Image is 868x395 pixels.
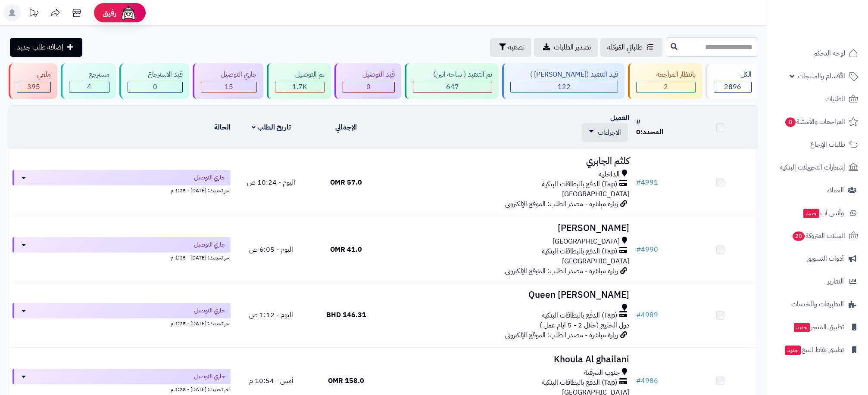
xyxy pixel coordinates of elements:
[534,38,598,57] a: تصدير الطلبات
[558,82,571,92] span: 122
[772,111,863,132] a: المراجعات والأسئلة8
[772,271,863,292] a: التقارير
[128,70,183,80] div: قيد الاسترجاع
[500,63,627,99] a: قيد التنفيذ ([PERSON_NAME] ) 122
[249,310,293,320] span: اليوم - 1:12 ص
[636,70,696,80] div: بانتظار المراجعة
[387,156,629,166] h3: كلثم الجابري
[636,177,658,188] a: #4991
[542,179,617,189] span: (Tap) الدفع بالبطاقات البنكية
[194,306,225,315] span: جاري التوصيل
[785,117,796,127] span: 8
[12,185,231,194] div: اخر تحديث: [DATE] - 1:35 م
[194,372,225,381] span: جاري التوصيل
[772,43,863,64] a: لوحة التحكم
[330,244,362,255] span: 41.0 OMR
[413,70,492,80] div: تم التنفيذ ( ساحة اتين)
[636,127,679,137] div: المحدد:
[505,199,618,209] span: زيارة مباشرة - مصدر الطلب: الموقع الإلكتروني
[366,82,371,92] span: 0
[249,244,293,255] span: اليوم - 6:05 ص
[540,320,629,330] span: دول الخليج (خلال 2 - 5 ايام عمل )
[505,330,618,340] span: زيارة مباشرة - مصدر الطلب: الموقع الإلكتروني
[636,244,641,255] span: #
[589,127,621,138] a: الاجراءات
[387,355,629,364] h3: Khoula Al ghailani
[249,376,293,386] span: أمس - 10:54 م
[636,376,641,386] span: #
[810,139,845,151] span: طلبات الإرجاع
[69,70,110,80] div: مسترجع
[153,82,157,92] span: 0
[772,317,863,337] a: تطبيق المتجرجديد
[330,177,362,188] span: 57.0 OMR
[792,230,845,242] span: السلات المتروكة
[802,207,844,219] span: وآتس آب
[827,275,844,287] span: التقارير
[343,82,395,92] div: 0
[562,189,629,199] span: [GEOGRAPHIC_DATA]
[252,122,291,133] a: تاريخ الطلب
[335,122,357,133] a: الإجمالي
[704,63,760,99] a: الكل2896
[128,82,182,92] div: 0
[225,82,233,92] span: 15
[803,209,819,218] span: جديد
[772,89,863,109] a: الطلبات
[724,82,741,92] span: 2896
[793,321,844,333] span: تطبيق المتجر
[194,173,225,182] span: جاري التوصيل
[780,161,845,173] span: إشعارات التحويلات البنكية
[542,247,617,256] span: (Tap) الدفع بالبطاقات البنكية
[813,47,845,59] span: لوحة التحكم
[636,117,640,127] a: #
[292,82,307,92] span: 1.7K
[214,122,231,133] a: الحالة
[809,6,860,25] img: logo-2.png
[413,82,492,92] div: 647
[772,248,863,269] a: أدوات التسويق
[600,38,662,57] a: طلباتي المُوكلة
[607,42,643,52] span: طلباتي المُوكلة
[17,82,50,92] div: 395
[27,82,40,92] span: 395
[772,339,863,360] a: تطبيق نقاط البيعجديد
[598,127,621,138] span: الاجراءات
[12,318,231,327] div: اخر تحديث: [DATE] - 1:35 م
[69,82,109,92] div: 4
[794,323,810,332] span: جديد
[387,290,629,300] h3: Queen [PERSON_NAME]
[772,134,863,155] a: طلبات الإرجاع
[12,253,231,262] div: اخر تحديث: [DATE] - 1:35 م
[772,294,863,315] a: التطبيقات والخدمات
[511,82,618,92] div: 122
[636,177,641,188] span: #
[118,63,191,99] a: قيد الاسترجاع 0
[505,266,618,276] span: زيارة مباشرة - مصدر الطلب: الموقع الإلكتروني
[553,237,620,247] span: [GEOGRAPHIC_DATA]
[772,203,863,223] a: وآتس آبجديد
[664,82,668,92] span: 2
[584,368,620,378] span: جنوب الشرقية
[201,70,257,80] div: جاري التوصيل
[403,63,500,99] a: تم التنفيذ ( ساحة اتين) 647
[792,231,805,241] span: 20
[772,180,863,201] a: العملاء
[784,116,845,128] span: المراجعات والأسئلة
[194,241,225,249] span: جاري التوصيل
[637,82,695,92] div: 2
[610,113,629,123] a: العميل
[562,256,629,266] span: [GEOGRAPHIC_DATA]
[265,63,333,99] a: تم التوصيل 1.7K
[636,376,658,386] a: #4986
[554,42,591,52] span: تصدير الطلبات
[387,223,629,233] h3: [PERSON_NAME]
[508,42,525,52] span: تصفية
[247,177,295,188] span: اليوم - 10:24 ص
[714,70,752,80] div: الكل
[59,63,118,99] a: مسترجع 4
[772,157,863,178] a: إشعارات التحويلات البنكية
[23,4,44,24] a: تحديثات المنصة
[626,63,704,99] a: بانتظار المراجعة 2
[201,82,257,92] div: 15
